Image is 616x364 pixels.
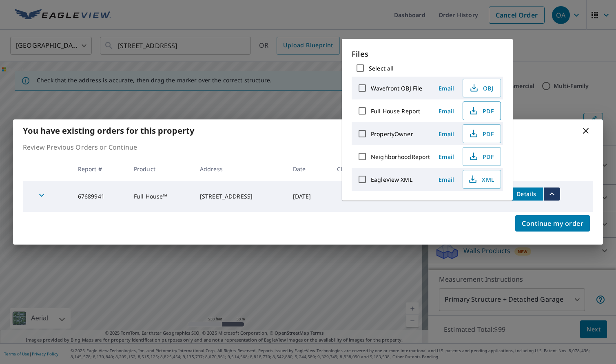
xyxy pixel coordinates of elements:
th: Address [193,157,286,181]
button: Continue my order [515,215,590,232]
label: Wavefront OBJ File [371,84,422,92]
label: Full House Report [371,107,420,115]
button: PDF [463,124,501,143]
span: PDF [468,129,494,139]
th: Report # [71,157,127,181]
button: OBJ [463,79,501,97]
div: [STREET_ADDRESS] [200,192,280,201]
button: filesDropdownBtn-67689941 [543,188,560,201]
span: PDF [468,152,494,161]
button: Email [433,150,459,163]
label: EagleView XML [371,176,412,183]
label: Select all [369,64,394,72]
button: PDF [463,147,501,166]
td: 67689941 [71,181,127,212]
span: Email [437,107,456,115]
span: Email [437,84,456,92]
span: Continue my order [522,218,583,229]
p: Review Previous Orders or Continue [23,142,593,152]
label: PropertyOwner [371,130,413,138]
span: Email [437,130,456,138]
th: Date [286,157,331,181]
td: [DATE] [286,181,331,212]
span: XML [468,174,494,184]
button: detailsBtn-67689941 [509,188,543,201]
p: Files [352,49,503,60]
td: Full House™ [127,181,193,212]
button: XML [463,170,501,189]
span: Details [514,190,538,198]
button: Email [433,173,459,186]
th: Claim ID [330,157,382,181]
span: OBJ [468,83,494,93]
th: Product [127,157,193,181]
button: Email [433,128,459,140]
button: Email [433,82,459,95]
label: NeighborhoodReport [371,153,430,161]
span: PDF [468,106,494,116]
span: Email [437,153,456,161]
b: You have existing orders for this property [23,125,194,136]
span: Email [437,176,456,183]
button: Email [433,105,459,117]
button: PDF [463,101,501,120]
